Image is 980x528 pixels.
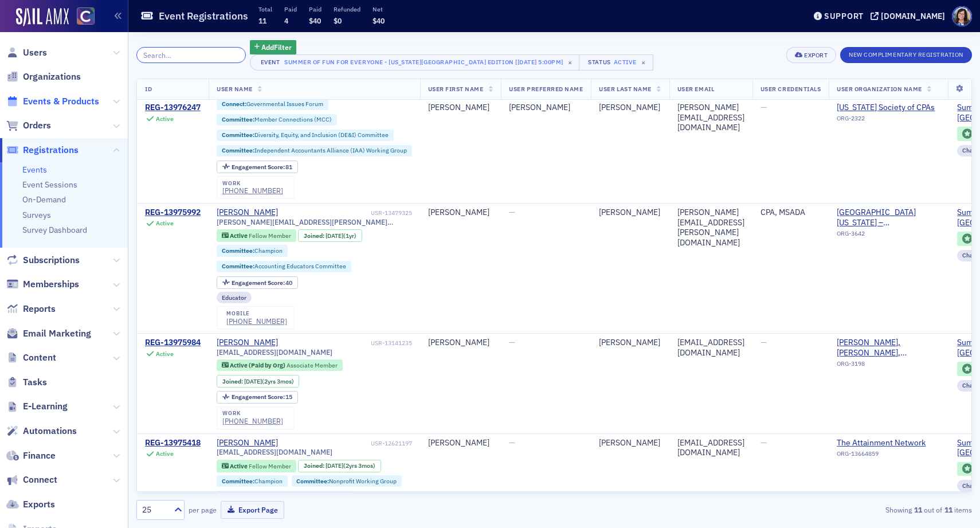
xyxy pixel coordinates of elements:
[226,317,287,326] div: [PHONE_NUMBER]
[222,100,246,108] span: Connect :
[326,462,375,470] div: (2yrs 3mos)
[298,229,362,242] div: Joined: 2024-08-30 00:00:00
[222,410,283,417] div: work
[222,115,254,123] span: Committee :
[298,460,381,472] div: Joined: 2023-05-15 00:00:00
[22,165,47,175] a: Events
[22,194,66,205] a: On-Demand
[23,71,81,83] span: Organizations
[677,85,714,93] span: User Email
[217,391,298,404] div: Engagement Score: 15
[804,52,828,58] div: Export
[23,449,56,462] span: Finance
[69,7,95,27] a: View Homepage
[509,207,515,217] span: —
[217,460,296,472] div: Active: Active: Fellow Member
[145,103,201,114] div: REG-13976247
[509,337,515,347] span: —
[6,376,47,389] a: Tasks
[677,338,744,358] div: [EMAIL_ADDRESS][DOMAIN_NAME]
[599,103,661,114] div: [PERSON_NAME]
[249,232,291,240] span: Fellow Member
[280,339,412,347] div: USR-13141235
[221,501,284,519] button: Export Page
[258,5,272,13] p: Total
[871,12,949,20] button: [DOMAIN_NAME]
[217,161,298,173] div: Engagement Score: 81
[222,378,244,385] span: Joined :
[579,54,653,71] button: StatusActive×
[23,254,80,267] span: Subscriptions
[244,377,262,385] span: [DATE]
[837,103,941,114] a: [US_STATE] Society of CPAs
[232,279,286,287] span: Engagement Score :
[217,114,337,126] div: Committee:
[145,438,201,448] a: REG-13975418
[222,247,283,255] a: Committee:Champion
[156,350,174,358] div: Active
[912,504,924,515] strong: 11
[156,450,174,457] div: Active
[566,57,576,68] span: ×
[6,351,56,364] a: Content
[280,209,412,217] div: USR-13479325
[156,220,174,227] div: Active
[6,119,51,132] a: Orders
[296,477,329,485] span: Committee :
[222,232,291,240] a: Active Fellow Member
[23,474,57,486] span: Connect
[23,498,55,511] span: Exports
[217,99,328,110] div: Connect:
[22,225,87,235] a: Survey Dashboard
[22,210,51,220] a: Surveys
[6,303,56,315] a: Reports
[217,475,288,487] div: Committee:
[837,438,941,448] a: The Attainment Network
[250,54,581,71] button: EventSummer of Fun for Everyone - [US_STATE][GEOGRAPHIC_DATA] Edition [[DATE] 5:00pm]×
[326,232,343,240] span: [DATE]
[840,49,972,59] a: New Complimentary Registration
[287,361,338,369] span: Associate Member
[638,57,649,68] span: ×
[217,145,412,157] div: Committee:
[761,103,767,113] span: —
[222,131,254,139] span: Committee :
[156,115,174,123] div: Active
[145,208,201,218] a: REG-13975992
[217,375,299,388] div: Joined: 2023-05-15 00:00:00
[136,47,246,63] input: Search…
[222,186,283,195] a: [PHONE_NUMBER]
[222,478,283,485] a: Committee:Champion
[23,119,51,132] span: Orders
[6,449,56,462] a: Finance
[222,146,254,154] span: Committee :
[6,71,81,83] a: Organizations
[509,85,583,93] span: User Preferred Name
[217,130,394,141] div: Committee:
[296,478,397,485] a: Committee:Nonprofit Working Group
[761,437,767,448] span: —
[250,40,297,54] button: AddFilter
[16,8,69,26] img: SailAMX
[232,164,293,170] div: 81
[23,351,56,364] span: Content
[145,338,201,348] a: REG-13975984
[942,504,954,515] strong: 11
[587,58,611,66] div: Status
[23,303,56,315] span: Reports
[599,338,661,348] div: [PERSON_NAME]
[230,232,249,240] span: Active
[761,85,821,93] span: User Credentials
[222,362,338,369] a: Active (Paid by Org) Associate Member
[222,417,283,425] div: [PHONE_NUMBER]
[232,163,286,171] span: Engagement Score :
[428,438,493,448] div: [PERSON_NAME]
[23,400,68,413] span: E-Learning
[217,245,288,256] div: Committee:
[217,338,278,348] div: [PERSON_NAME]
[6,95,99,108] a: Events & Products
